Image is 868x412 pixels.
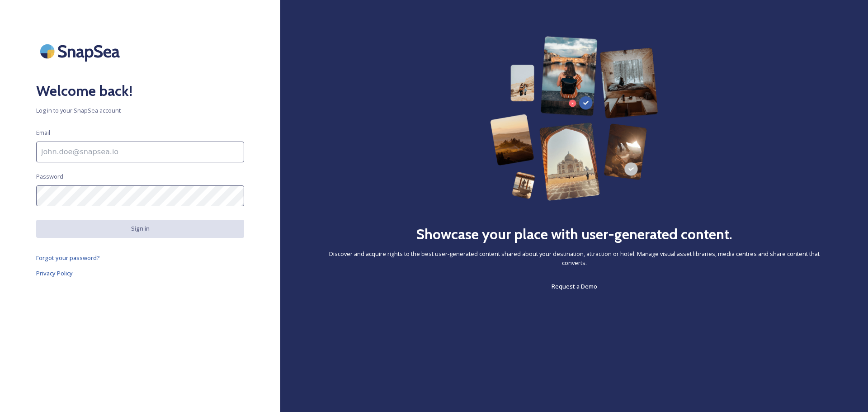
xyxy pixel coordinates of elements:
[36,80,244,102] h2: Welcome back!
[416,223,732,245] h2: Showcase your place with user-generated content.
[36,172,63,181] span: Password
[552,281,597,292] a: Request a Demo
[36,36,127,66] img: SnapSea Logo
[490,36,658,201] img: 63b42ca75bacad526042e722_Group%20154-p-800.png
[36,220,244,237] button: Sign in
[36,128,50,137] span: Email
[36,142,244,162] input: john.doe@snapsea.io
[36,269,73,277] span: Privacy Policy
[36,254,100,262] span: Forgot your password?
[36,268,244,279] a: Privacy Policy
[36,106,244,115] span: Log in to your SnapSea account
[316,250,832,267] span: Discover and acquire rights to the best user-generated content shared about your destination, att...
[36,252,244,263] a: Forgot your password?
[552,282,597,290] span: Request a Demo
